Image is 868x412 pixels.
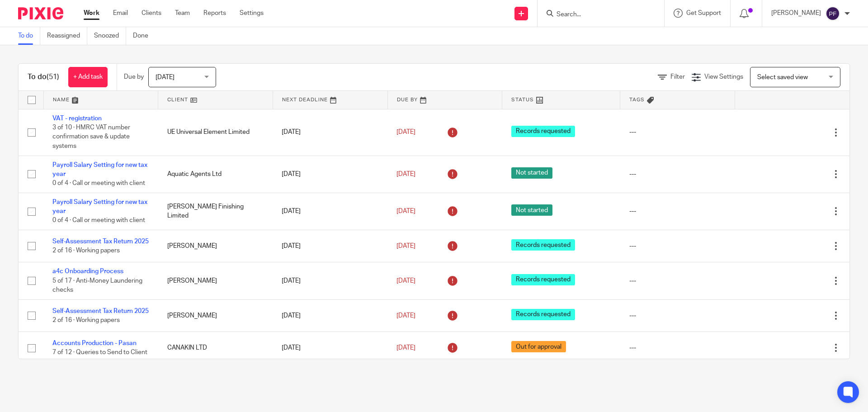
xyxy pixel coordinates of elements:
span: 5 of 17 · Anti-Money Laundering checks [52,278,142,294]
span: Records requested [511,126,575,137]
a: + Add task [68,67,108,87]
span: [DATE] [396,313,415,319]
td: [DATE] [273,109,387,156]
span: 0 of 4 · Call or meeting with client [52,180,145,186]
span: [DATE] [396,171,415,177]
td: [PERSON_NAME] Finishing Limited [158,193,273,230]
td: [DATE] [273,262,387,299]
h1: To do [28,72,59,82]
span: [DATE] [396,208,415,214]
span: (51) [47,73,59,81]
a: Team [175,9,190,18]
span: 0 of 4 · Call or meeting with client [52,218,145,224]
td: [DATE] [273,156,387,193]
div: --- [629,128,726,137]
span: [DATE] [396,278,415,284]
a: Self-Assessment Tax Return 2025 [52,238,149,245]
span: Select saved view [757,74,808,81]
td: [DATE] [273,332,387,364]
a: VAT - registration [52,115,102,122]
span: [DATE] [396,129,415,135]
td: [PERSON_NAME] [158,299,273,331]
span: View Settings [704,74,743,80]
span: 2 of 16 · Working papers [52,247,120,254]
a: Accounts Production - Pasan [52,340,137,346]
td: [DATE] [273,299,387,331]
span: Not started [511,167,552,179]
a: Payroll Salary Setting for new tax year [52,162,147,177]
div: --- [629,311,726,320]
p: [PERSON_NAME] [771,9,821,18]
span: Not started [511,204,552,216]
span: [DATE] [156,74,175,81]
a: Clients [142,9,161,18]
a: Settings [240,9,264,18]
div: --- [629,207,726,216]
div: --- [629,276,726,285]
div: --- [629,242,726,251]
span: Get Support [686,10,721,16]
a: Reassigned [47,27,87,45]
td: UE Universal Element Limited [158,109,273,156]
a: Snoozed [94,27,126,45]
td: [DATE] [273,230,387,262]
div: --- [629,343,726,352]
td: CANAKIN LTD [158,332,273,364]
input: Search [556,11,637,19]
td: Aquatic Agents Ltd [158,156,273,193]
a: a4c Onboarding Process [52,268,123,275]
span: 2 of 16 · Working papers [52,317,120,323]
span: Records requested [511,239,575,251]
td: [DATE] [273,193,387,230]
span: Records requested [511,309,575,320]
a: Work [84,9,99,18]
td: [PERSON_NAME] [158,262,273,299]
span: Tags [629,97,645,102]
span: [DATE] [396,243,415,249]
div: --- [629,170,726,179]
img: svg%3E [826,6,840,21]
a: Reports [203,9,226,18]
a: Email [113,9,128,18]
span: Out for approval [511,341,566,352]
p: Due by [124,72,144,81]
a: Self-Assessment Tax Return 2025 [52,308,149,314]
img: Pixie [18,7,63,19]
span: Filter [670,74,685,80]
span: 3 of 10 · HMRC VAT number confirmation save & update systems [52,124,130,149]
td: [PERSON_NAME] [158,230,273,262]
a: Done [133,27,155,45]
a: To do [18,27,40,45]
span: Records requested [511,274,575,285]
a: Payroll Salary Setting for new tax year [52,199,147,214]
span: [DATE] [396,345,415,351]
span: 7 of 12 · Queries to Send to Client [52,350,147,356]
